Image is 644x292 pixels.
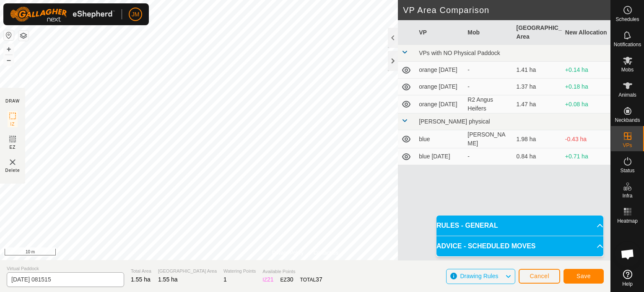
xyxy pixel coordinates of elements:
[415,95,464,113] td: orange [DATE]
[415,148,464,165] td: blue [DATE]
[562,62,610,79] td: +0.14 ha
[4,30,14,40] button: Reset Map
[223,276,227,283] span: 1
[415,20,464,45] th: VP
[467,130,509,148] div: [PERSON_NAME]
[5,98,20,104] div: DRAW
[131,276,151,283] span: 1.55 ha
[262,268,322,275] span: Available Points
[436,236,603,256] p-accordion-header: ADVICE - SCHEDULED MOVES
[415,130,464,148] td: blue
[576,273,591,279] span: Save
[530,273,549,279] span: Cancel
[316,276,322,283] span: 37
[287,276,293,283] span: 30
[7,265,124,272] span: Virtual Paddock
[513,130,562,148] td: 1.98 ha
[10,7,115,22] img: Gallagher Logo
[513,148,562,165] td: 0.84 ha
[436,241,535,251] span: ADVICE - SCHEDULED MOVES
[132,10,140,19] span: JM
[314,249,338,257] a: Contact Us
[131,268,151,275] span: Total Area
[615,242,640,267] div: Open chat
[10,121,15,127] span: IZ
[562,95,610,113] td: +0.08 ha
[415,79,464,95] td: orange [DATE]
[280,275,293,284] div: EZ
[562,79,610,95] td: +0.18 ha
[519,269,560,284] button: Cancel
[419,50,500,56] span: VPs with NO Physical Paddock
[460,273,498,279] span: Drawing Rules
[562,20,610,45] th: New Allocation
[615,118,640,123] span: Neckbands
[158,268,217,275] span: [GEOGRAPHIC_DATA] Area
[415,62,464,79] td: orange [DATE]
[618,92,636,97] span: Animals
[5,167,20,174] span: Delete
[620,168,634,173] span: Status
[419,118,490,125] span: [PERSON_NAME] physical
[300,275,322,284] div: TOTAL
[467,82,509,91] div: -
[513,20,562,45] th: [GEOGRAPHIC_DATA] Area
[562,130,610,148] td: -0.43 ha
[272,249,304,257] a: Privacy Policy
[436,216,603,236] p-accordion-header: RULES - GENERAL
[614,42,641,47] span: Notifications
[615,17,639,22] span: Schedules
[563,269,604,284] button: Save
[513,62,562,79] td: 1.41 ha
[158,276,178,283] span: 1.55 ha
[622,281,633,287] span: Help
[403,5,610,15] h2: VP Area Comparison
[464,20,513,45] th: Mob
[262,275,273,284] div: IZ
[621,67,634,72] span: Mobs
[617,218,638,224] span: Heatmap
[4,55,14,65] button: –
[267,276,274,283] span: 21
[10,144,16,150] span: EZ
[4,44,14,54] button: +
[436,221,498,231] span: RULES - GENERAL
[467,152,509,161] div: -
[623,143,632,148] span: VPs
[611,266,644,290] a: Help
[8,157,18,167] img: VP
[513,79,562,95] td: 1.37 ha
[223,268,256,275] span: Watering Points
[562,148,610,165] td: +0.71 ha
[622,193,632,198] span: Infra
[467,95,509,113] div: R2 Angus Heifers
[467,66,509,74] div: -
[513,95,562,113] td: 1.47 ha
[18,31,29,41] button: Map Layers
